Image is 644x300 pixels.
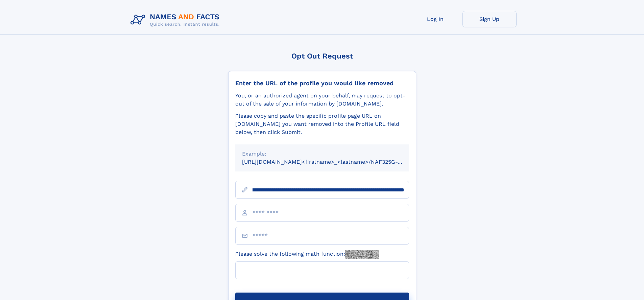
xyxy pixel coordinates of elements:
[408,11,462,27] a: Log In
[228,52,416,60] div: Opt Out Request
[128,11,225,29] img: Logo Names and Facts
[242,159,422,165] small: [URL][DOMAIN_NAME]<firstname>_<lastname>/NAF325G-xxxxxxxx
[235,112,409,136] div: Please copy and paste the specific profile page URL on [DOMAIN_NAME] you want removed into the Pr...
[462,11,517,27] a: Sign Up
[235,92,409,108] div: You, or an authorized agent on your behalf, may request to opt-out of the sale of your informatio...
[242,150,402,158] div: Example:
[235,79,409,87] div: Enter the URL of the profile you would like removed
[235,250,379,259] label: Please solve the following math function:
